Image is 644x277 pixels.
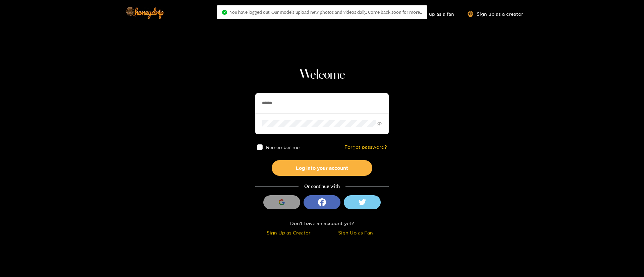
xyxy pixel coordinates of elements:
div: Or continue with [255,183,389,190]
span: check-circle [222,10,227,15]
div: Sign Up as Creator [257,229,320,236]
span: You have logged out. Our models upload new photos and videos daily. Come back soon for more.. [230,9,422,15]
span: eye-invisible [377,122,382,126]
h1: Welcome [255,67,389,83]
a: Sign up as a creator [468,11,523,17]
div: Sign Up as Fan [324,229,387,236]
button: Log into your account [272,160,372,176]
a: Sign up as a fan [408,11,454,17]
a: Forgot password? [344,144,387,150]
span: Remember me [266,145,300,150]
div: Don't have an account yet? [255,219,389,227]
